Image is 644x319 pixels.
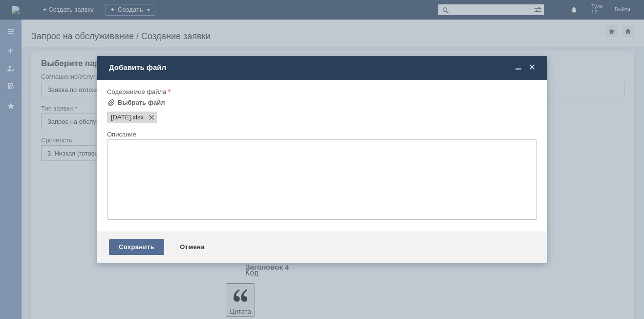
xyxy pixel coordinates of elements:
div: Добавить файл [109,63,537,72]
div: удалите, пожалуйста,отложенные чеки за [DATE]. [4,4,143,20]
span: Закрыть [527,63,537,72]
div: Выбрать файл [118,99,165,107]
span: 11.08.2025.xlsx [131,114,144,121]
div: Содержимое файла [107,89,535,95]
span: Свернуть (Ctrl + M) [514,63,523,72]
span: 11.08.2025.xlsx [111,114,131,121]
div: Описание [107,131,535,137]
